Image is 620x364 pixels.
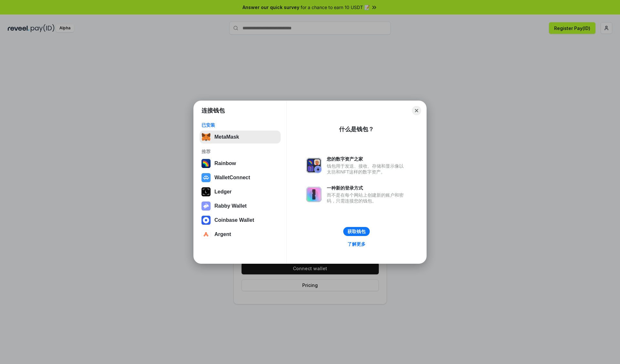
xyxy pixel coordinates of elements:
[306,187,322,202] img: svg+xml,%3Csvg%20xmlns%3D%22http%3A%2F%2Fwww.w3.org%2F2000%2Fsvg%22%20fill%3D%22none%22%20viewBox...
[214,175,250,181] div: WalletConnect
[200,157,281,170] button: Rainbow
[347,229,366,234] div: 获取钱包
[214,231,231,237] div: Argent
[347,241,366,247] div: 了解更多
[200,171,281,184] button: WalletConnect
[200,228,281,241] button: Argent
[201,122,279,128] div: 已安装
[412,106,421,115] button: Close
[200,200,281,212] button: Rabby Wallet
[306,158,322,173] img: svg+xml,%3Csvg%20xmlns%3D%22http%3A%2F%2Fwww.w3.org%2F2000%2Fsvg%22%20fill%3D%22none%22%20viewBox...
[200,131,281,143] button: MetaMask
[201,133,211,142] img: svg+xml,%3Csvg%20fill%3D%22none%22%20height%3D%2233%22%20viewBox%3D%220%200%2035%2033%22%20width%...
[214,189,232,195] div: Ledger
[201,202,211,211] img: svg+xml,%3Csvg%20xmlns%3D%22http%3A%2F%2Fwww.w3.org%2F2000%2Fsvg%22%20fill%3D%22none%22%20viewBox...
[201,149,279,154] div: 推荐
[327,192,407,204] div: 而不是在每个网站上创建新的账户和密码，只需连接您的钱包。
[214,217,254,223] div: Coinbase Wallet
[214,134,239,140] div: MetaMask
[327,163,407,175] div: 钱包用于发送、接收、存储和显示像以太坊和NFT这样的数字资产。
[201,173,211,182] img: svg+xml,%3Csvg%20width%3D%2228%22%20height%3D%2228%22%20viewBox%3D%220%200%2028%2028%22%20fill%3D...
[201,216,211,225] img: svg+xml,%3Csvg%20width%3D%2228%22%20height%3D%2228%22%20viewBox%3D%220%200%2028%2028%22%20fill%3D...
[200,185,281,198] button: Ledger
[327,156,407,162] div: 您的数字资产之家
[201,230,211,239] img: svg+xml,%3Csvg%20width%3D%2228%22%20height%3D%2228%22%20viewBox%3D%220%200%2028%2028%22%20fill%3D...
[344,240,369,248] a: 了解更多
[214,161,236,166] div: Rainbow
[327,185,407,191] div: 一种新的登录方式
[339,125,374,133] div: 什么是钱包？
[200,214,281,227] button: Coinbase Wallet
[201,187,211,196] img: svg+xml,%3Csvg%20xmlns%3D%22http%3A%2F%2Fwww.w3.org%2F2000%2Fsvg%22%20width%3D%2228%22%20height%3...
[201,159,211,168] img: svg+xml,%3Csvg%20width%3D%22120%22%20height%3D%22120%22%20viewBox%3D%220%200%20120%20120%22%20fil...
[343,227,370,236] button: 获取钱包
[214,203,247,209] div: Rabby Wallet
[201,107,225,114] h1: 连接钱包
